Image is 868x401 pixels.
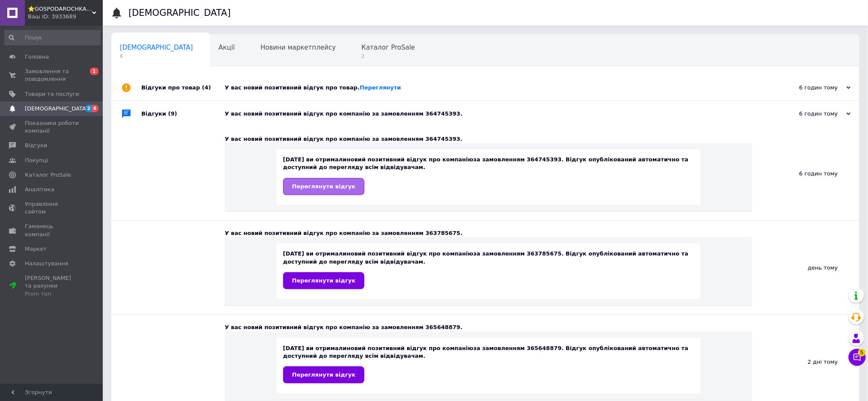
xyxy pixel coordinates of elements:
[25,105,88,113] span: [DEMOGRAPHIC_DATA]
[25,186,54,193] span: Аналітика
[260,44,336,51] span: Новини маркетплейсу
[765,110,851,118] div: 6 годин тому
[28,5,92,13] span: ⭐️GOSPODAROCHKA⭐️
[292,371,355,378] span: Переглянути відгук
[28,13,103,21] div: Ваш ID: 3933689
[25,290,79,298] div: Prom топ
[141,101,225,127] div: Відгуки
[25,245,47,253] span: Маркет
[361,44,415,51] span: Каталог ProSale
[360,84,401,91] a: Переглянути
[25,68,79,83] span: Замовлення та повідомлення
[85,105,92,112] span: 2
[858,347,866,355] span: 5
[120,44,193,51] span: [DEMOGRAPHIC_DATA]
[25,200,79,216] span: Управління сайтом
[225,135,752,143] div: У вас новий позитивний відгук про компанію за замовленням 364745393.
[283,250,694,289] div: [DATE] ви отримали за замовленням 363785675. Відгук опублікований автоматично та доступний до пер...
[219,44,235,51] span: Акції
[225,110,765,118] div: У вас новий позитивний відгук про компанію за замовленням 364745393.
[292,277,355,284] span: Переглянути відгук
[25,142,47,149] span: Відгуки
[225,84,765,92] div: У вас новий позитивний відгук про товар.
[765,84,851,92] div: 6 годин тому
[283,178,364,195] a: Переглянути відгук
[752,127,859,220] div: 6 годин тому
[849,349,866,366] button: Чат з покупцем5
[361,53,415,59] span: 2
[25,171,71,179] span: Каталог ProSale
[283,156,694,195] div: [DATE] ви отримали за замовленням 364745393. Відгук опублікований автоматично та доступний до пер...
[347,156,474,163] b: новий позитивний відгук про компанію
[25,119,79,135] span: Показники роботи компанії
[25,53,49,61] span: Головна
[347,250,474,257] b: новий позитивний відгук про компанію
[120,53,193,59] span: 6
[92,105,98,112] span: 4
[202,84,211,91] span: (4)
[4,30,101,45] input: Пошук
[292,183,355,190] span: Переглянути відгук
[90,68,98,75] span: 1
[225,229,752,237] div: У вас новий позитивний відгук про компанію за замовленням 363785675.
[225,324,752,331] div: У вас новий позитивний відгук про компанію за замовленням 365648879.
[752,221,859,315] div: день тому
[283,272,364,289] a: Переглянути відгук
[25,157,48,164] span: Покупці
[141,75,225,101] div: Відгуки про товар
[25,260,69,267] span: Налаштування
[283,366,364,383] a: Переглянути відгук
[347,345,474,351] b: новий позитивний відгук про компанію
[128,8,231,18] h1: [DEMOGRAPHIC_DATA]
[25,274,79,298] span: [PERSON_NAME] та рахунки
[25,223,79,238] span: Гаманець компанії
[168,110,177,117] span: (9)
[25,90,79,98] span: Товари та послуги
[283,345,694,383] div: [DATE] ви отримали за замовленням 365648879. Відгук опублікований автоматично та доступний до пер...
